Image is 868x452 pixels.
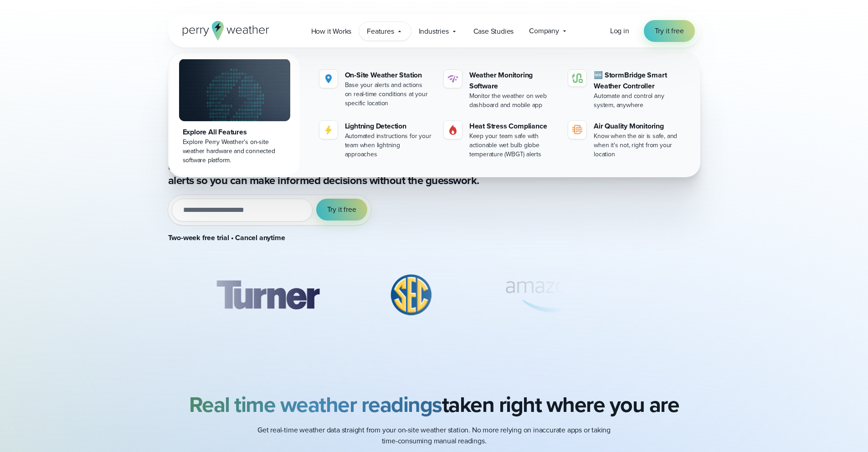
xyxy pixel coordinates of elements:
p: Real-time weather data from your location, precise forecasts, and automated alerts so you can mak... [168,159,533,188]
img: Turner-Construction_1.svg [203,272,332,318]
div: Monitor the weather on web dashboard and mobile app [469,92,557,110]
img: lightning-icon.svg [323,124,334,135]
a: How it Works [303,22,360,41]
span: Case Studies [473,26,514,37]
div: Base your alerts and actions on real-time conditions at your specific location [345,81,433,108]
img: perry weather location [323,73,334,84]
div: slideshow [168,272,564,323]
div: Weather Monitoring Software [469,70,557,92]
button: Try it free [316,199,367,221]
img: Amazon-Air.svg [490,272,620,318]
a: Weather Monitoring Software Monitor the weather on web dashboard and mobile app [440,66,561,113]
a: Case Studies [466,22,522,41]
div: 3 of 8 [376,272,447,318]
a: Try it free [644,20,695,42]
div: 🆕 StormBridge Smart Weather Controller [594,70,682,92]
span: How it Works [311,26,352,37]
div: On-Site Weather Station [345,70,433,81]
img: aqi-icon.svg [572,124,583,135]
a: perry weather location On-Site Weather Station Base your alerts and actions on real-time conditio... [316,66,437,112]
img: %E2%9C%85-SEC.svg [376,272,447,318]
a: Log in [610,26,629,36]
strong: Two-week free trial • Cancel anytime [168,232,285,243]
div: Explore All Features [183,127,287,138]
a: perry weather heat Heat Stress Compliance Keep your team safe with actionable wet bulb globe temp... [440,117,561,163]
div: Automate and control any system, anywhere [594,92,682,110]
a: 🆕 StormBridge Smart Weather Controller Automate and control any system, anywhere [565,66,685,113]
span: Company [529,26,559,36]
img: stormbridge-icon-V6.svg [572,73,583,83]
div: Explore Perry Weather's on-site weather hardware and connected software platform. [183,138,287,165]
strong: Real time weather readings [189,388,442,421]
p: Get real-time weather data straight from your on-site weather station. No more relying on inaccur... [252,425,616,447]
div: 4 of 8 [490,272,620,318]
img: software-icon.svg [447,73,458,84]
a: Explore All Features Explore Perry Weather's on-site weather hardware and connected software plat... [170,53,299,175]
div: Keep your team safe with actionable wet bulb globe temperature (WBGT) alerts [469,132,557,159]
div: Heat Stress Compliance [469,121,557,132]
span: Try it free [327,204,356,215]
span: Log in [610,26,629,36]
a: Lightning Detection Automated instructions for your team when lightning approaches [316,117,437,163]
span: Industries [419,26,449,37]
div: Know when the air is safe, and when it's not, right from your location [594,132,682,159]
span: Try it free [655,26,684,36]
div: Air Quality Monitoring [594,121,682,132]
img: perry weather heat [447,124,458,135]
div: Automated instructions for your team when lightning approaches [345,132,433,159]
span: Features [367,26,394,37]
h2: taken right where you are [189,392,679,417]
div: 2 of 8 [203,272,332,318]
div: Lightning Detection [345,121,433,132]
a: Air Quality Monitoring Know when the air is safe, and when it's not, right from your location [565,117,685,163]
